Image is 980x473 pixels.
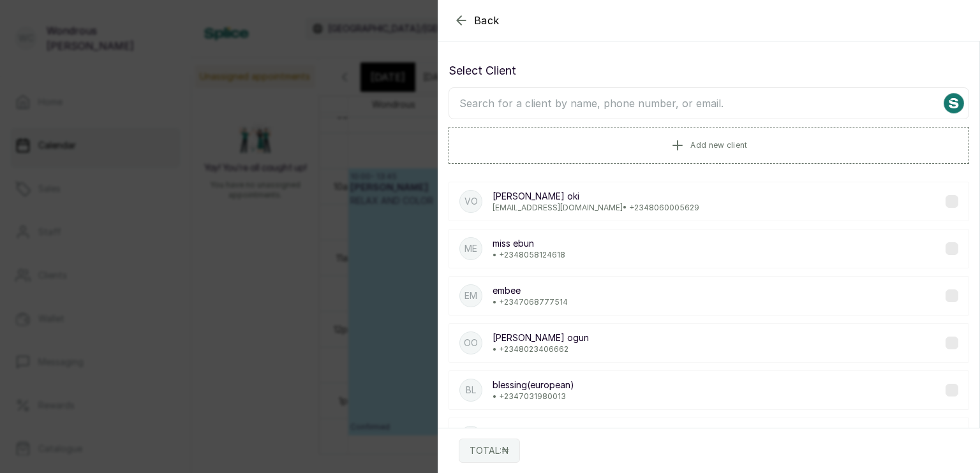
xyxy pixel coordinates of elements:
p: blessing(european) [493,379,574,391]
input: Search for a client by name, phone number, or email. [449,87,969,119]
p: comfort afella [493,426,694,439]
p: em [464,289,477,302]
p: [PERSON_NAME] oki [493,190,699,203]
button: Back [454,13,500,28]
button: Add new client [449,127,969,164]
span: Back [474,13,500,28]
p: Select Client [449,62,969,80]
p: me [464,242,477,255]
p: miss ebun [493,237,565,250]
p: • +234 8058124618 [493,250,565,260]
p: • +234 7031980013 [493,391,574,402]
p: vo [464,195,478,208]
p: • +234 7068777514 [493,297,568,307]
p: TOTAL: ₦ [470,444,509,457]
p: embee [493,284,568,297]
p: [EMAIL_ADDRESS][DOMAIN_NAME] • +234 8060005629 [493,203,699,213]
p: [PERSON_NAME] ogun [493,331,589,344]
span: Add new client [690,140,747,150]
p: • +234 8023406662 [493,344,589,354]
p: bl [466,384,476,397]
p: oo [464,337,478,349]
